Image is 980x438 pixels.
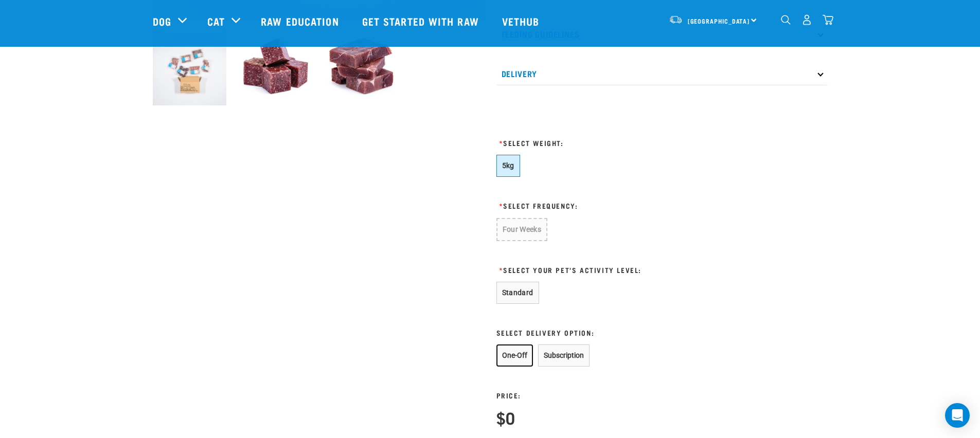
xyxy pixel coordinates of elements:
[153,13,171,29] a: Dog
[496,139,728,147] h3: Select Weight:
[781,15,791,25] img: home-icon-1@2x.png
[538,344,590,367] button: Subscription
[945,403,970,428] div: Open Intercom Messenger
[502,161,514,170] span: 5kg
[801,14,812,25] img: user.png
[492,1,553,42] a: Vethub
[496,391,522,399] h3: Price:
[496,62,828,85] p: Delivery
[153,32,226,105] img: Cat 0 2sec
[496,344,533,367] button: One-Off
[496,408,515,427] h4: $0
[669,15,683,24] img: van-moving.png
[496,282,539,304] button: Standard
[352,1,492,42] a: Get started with Raw
[823,14,833,25] img: home-icon@2x.png
[496,218,548,241] button: Four Weeks
[207,13,225,29] a: Cat
[496,202,728,209] h3: Select Frequency:
[239,32,312,105] img: Whole Minced Rabbit Cubes 01
[325,32,398,105] img: 1164 Wallaby Fillets 01
[251,1,351,42] a: Raw Education
[496,266,728,273] h3: Select Your Pet's Activity Level:
[496,328,728,336] h3: Select Delivery Option:
[688,19,750,23] span: [GEOGRAPHIC_DATA]
[496,155,520,177] button: 5kg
